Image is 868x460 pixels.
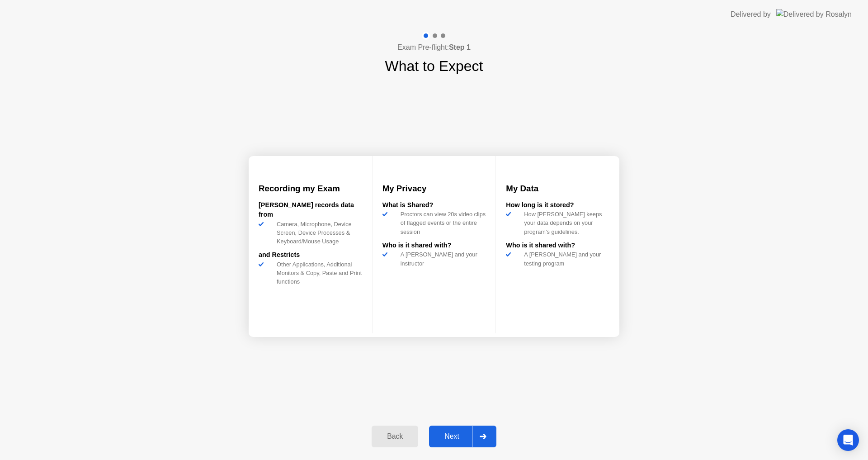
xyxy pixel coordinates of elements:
img: Delivered by Rosalyn [776,9,852,19]
div: Who is it shared with? [506,241,609,251]
button: Next [429,426,496,447]
div: Open Intercom Messenger [837,429,859,451]
div: Delivered by [731,9,771,20]
div: Camera, Microphone, Device Screen, Device Processes & Keyboard/Mouse Usage [273,220,362,246]
div: [PERSON_NAME] records data from [259,200,362,220]
div: A [PERSON_NAME] and your instructor [397,250,486,267]
div: Next [432,432,472,441]
div: Other Applications, Additional Monitors & Copy, Paste and Print functions [273,260,362,286]
h3: My Data [506,182,609,195]
h3: Recording my Exam [259,182,362,195]
div: How [PERSON_NAME] keeps your data depends on your program’s guidelines. [520,210,609,236]
div: Back [374,432,415,441]
b: Step 1 [449,43,471,51]
h1: What to Expect [385,55,483,77]
div: Who is it shared with? [382,241,486,251]
button: Back [372,426,418,447]
div: A [PERSON_NAME] and your testing program [520,250,609,267]
div: How long is it stored? [506,200,609,210]
div: and Restricts [259,250,362,260]
h4: Exam Pre-flight: [397,42,471,53]
h3: My Privacy [382,182,486,195]
div: What is Shared? [382,200,486,210]
div: Proctors can view 20s video clips of flagged events or the entire session [397,210,486,236]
